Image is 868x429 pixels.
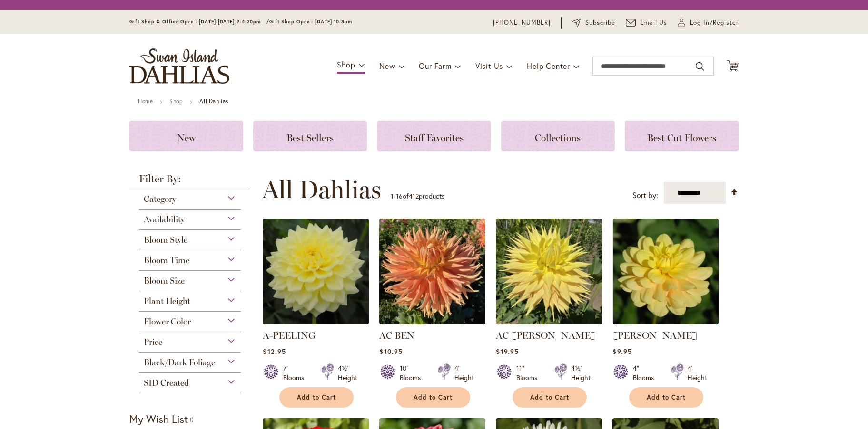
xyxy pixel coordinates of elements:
[253,121,367,151] a: Best Sellers
[572,18,615,28] a: Subscribe
[338,363,357,382] div: 4½' Height
[612,317,719,326] a: AHOY MATEY
[129,174,250,189] strong: Filter By:
[286,132,334,143] span: Best Sellers
[475,61,503,71] span: Visit Us
[585,18,615,28] span: Subscribe
[612,330,697,341] a: [PERSON_NAME]
[414,393,453,401] span: Add to Cart
[496,347,518,356] span: $19.95
[496,317,602,326] a: AC Jeri
[138,97,153,105] a: Home
[513,387,587,408] button: Add to Cart
[377,121,491,151] a: Staff Favorites
[129,412,188,426] strong: My Wish List
[283,363,310,382] div: 7" Blooms
[516,363,543,382] div: 11" Blooms
[379,347,402,356] span: $10.95
[199,97,228,105] strong: All Dahlias
[263,330,316,341] a: A-PEELING
[690,18,739,28] span: Log In/Register
[396,387,470,408] button: Add to Cart
[496,330,596,341] a: AC [PERSON_NAME]
[144,214,185,225] span: Availability
[632,187,658,204] label: Sort by:
[144,357,215,368] span: Black/Dark Foliage
[612,347,631,356] span: $9.95
[688,363,707,382] div: 4' Height
[535,132,581,143] span: Collections
[144,316,191,327] span: Flower Color
[144,337,162,347] span: Price
[144,255,189,266] span: Bloom Time
[379,61,395,71] span: New
[396,191,403,200] span: 16
[647,393,686,401] span: Add to Cart
[629,387,703,408] button: Add to Cart
[379,330,414,341] a: AC BEN
[391,189,444,204] p: - of products
[379,317,485,326] a: AC BEN
[496,219,602,324] img: AC Jeri
[297,393,336,401] span: Add to Cart
[263,347,286,356] span: $12.95
[641,18,668,28] span: Email Us
[144,194,176,204] span: Category
[144,235,187,245] span: Bloom Style
[129,121,243,151] a: New
[454,363,474,382] div: 4' Height
[612,219,719,324] img: AHOY MATEY
[625,121,739,151] a: Best Cut Flowers
[279,387,354,408] button: Add to Cart
[129,48,229,84] a: store logo
[169,97,183,105] a: Shop
[571,363,591,382] div: 4½' Height
[696,59,704,74] button: Search
[647,132,716,143] span: Best Cut Flowers
[405,132,464,143] span: Staff Favorites
[527,61,570,71] span: Help Center
[379,219,485,324] img: AC BEN
[530,393,569,401] span: Add to Cart
[626,18,668,28] a: Email Us
[678,18,739,28] a: Log In/Register
[144,378,189,388] span: SID Created
[337,59,355,69] span: Shop
[493,18,551,28] a: [PHONE_NUMBER]
[177,132,196,143] span: New
[400,363,426,382] div: 10" Blooms
[144,296,190,306] span: Plant Height
[633,363,660,382] div: 4" Blooms
[263,219,369,324] img: A-Peeling
[263,317,369,326] a: A-Peeling
[501,121,615,151] a: Collections
[419,61,451,71] span: Our Farm
[391,191,394,200] span: 1
[144,276,185,286] span: Bloom Size
[129,19,269,25] span: Gift Shop & Office Open - [DATE]-[DATE] 9-4:30pm /
[262,175,381,204] span: All Dahlias
[409,191,419,200] span: 412
[269,19,352,25] span: Gift Shop Open - [DATE] 10-3pm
